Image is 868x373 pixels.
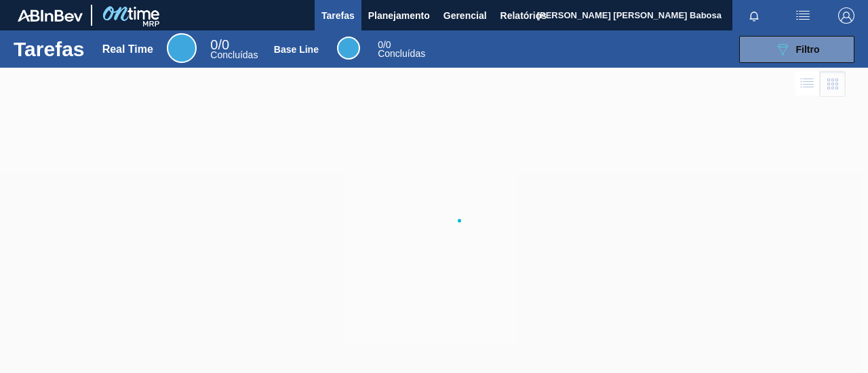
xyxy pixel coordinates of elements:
[210,39,258,60] div: Real Time
[102,43,153,56] div: Real Time
[378,41,425,58] div: Base Line
[739,36,854,63] button: Filtro
[795,7,811,24] img: userActions
[732,6,776,25] button: Notificações
[378,39,391,50] span: / 0
[274,44,319,55] div: Base Line
[500,7,547,24] span: Relatórios
[443,7,487,24] span: Gerencial
[210,37,218,52] span: 0
[210,49,258,60] span: Concluídas
[337,37,360,60] div: Base Line
[14,41,85,57] h1: Tarefas
[838,7,854,24] img: Logout
[378,48,425,59] span: Concluídas
[321,7,355,24] span: Tarefas
[368,7,430,24] span: Planejamento
[210,37,229,52] span: / 0
[378,39,383,50] span: 0
[18,9,83,22] img: TNhmsLtSVTkK8tSr43FrP2fwEKptu5GPRR3wAAAABJRU5ErkJggg==
[167,33,197,63] div: Real Time
[796,44,820,55] span: Filtro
